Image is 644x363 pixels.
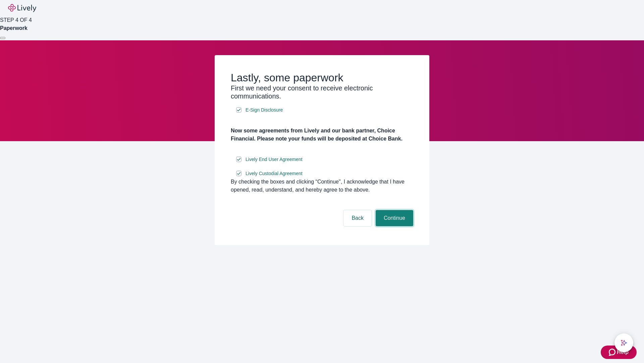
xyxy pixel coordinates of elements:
[244,155,304,164] a: e-sign disclosure document
[376,210,413,226] button: Continue
[246,107,283,114] span: E-Sign Disclosure
[246,156,303,163] span: Lively End User Agreement
[244,169,304,178] a: e-sign disclosure document
[231,71,413,84] h2: Lastly, some paperwork
[231,84,413,100] h3: First we need your consent to receive electronic communications.
[601,346,637,359] button: Zendesk support iconHelp
[609,348,617,356] svg: Zendesk support icon
[244,106,284,114] a: e-sign disclosure document
[246,170,303,177] span: Lively Custodial Agreement
[231,178,413,194] div: By checking the boxes and clicking “Continue", I acknowledge that I have opened, read, understand...
[621,339,627,346] svg: Lively AI Assistant
[614,333,633,352] button: chat
[231,127,413,143] h4: Now some agreements from Lively and our bank partner, Choice Financial. Please note your funds wi...
[8,4,36,12] img: Lively
[343,210,372,226] button: Back
[617,348,629,356] span: Help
